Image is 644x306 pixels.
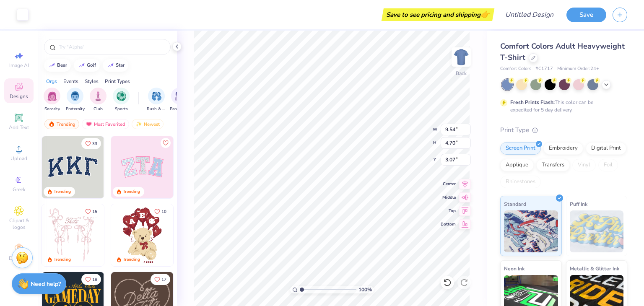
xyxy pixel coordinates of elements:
[161,210,166,214] span: 10
[48,121,55,127] img: trending.gif
[170,88,189,112] button: filter button
[78,63,85,68] img: trend_line.gif
[151,206,170,217] button: Like
[500,41,625,62] span: Comfort Colors Adult Heavyweight T-Shirt
[456,70,467,77] div: Back
[536,159,570,171] div: Transfers
[10,93,28,100] span: Designs
[441,181,456,187] span: Center
[480,9,490,19] span: 👉
[499,6,560,23] input: Untitled Design
[161,138,171,148] button: Like
[115,106,128,112] span: Sports
[13,186,26,193] span: Greek
[92,210,97,214] span: 15
[151,274,170,285] button: Like
[510,99,555,106] strong: Fresh Prints Flash:
[54,257,71,263] div: Trending
[66,106,85,112] span: Fraternity
[543,142,583,155] div: Embroidery
[500,176,541,188] div: Rhinestones
[152,91,161,101] img: Rush & Bid Image
[500,125,627,135] div: Print Type
[111,136,173,198] img: 9980f5e8-e6a1-4b4a-8839-2b0e9349023c
[90,88,106,112] button: filter button
[44,59,71,72] button: bear
[54,189,71,195] div: Trending
[147,88,166,112] button: filter button
[87,63,96,67] div: golf
[557,65,599,73] span: Minimum Order: 24 +
[500,65,531,73] span: Comfort Colors
[31,280,61,288] strong: Need help?
[105,78,130,85] div: Print Types
[49,63,55,68] img: trend_line.gif
[86,121,92,127] img: most_fav.gif
[572,159,596,171] div: Vinyl
[570,264,619,273] span: Metallic & Glitter Ink
[504,264,525,273] span: Neon Ink
[92,277,97,282] span: 18
[90,88,106,112] div: filter for Club
[504,210,558,252] img: Standard
[135,121,142,127] img: Newest.gif
[47,91,57,101] img: Sorority Image
[500,142,541,155] div: Screen Print
[113,88,130,112] button: filter button
[116,63,125,67] div: star
[441,221,456,227] span: Bottom
[107,63,114,68] img: trend_line.gif
[93,106,103,112] span: Club
[161,277,166,282] span: 17
[132,119,164,129] div: Newest
[44,106,60,112] span: Sorority
[147,106,166,112] span: Rush & Bid
[81,274,101,285] button: Like
[44,88,60,112] div: filter for Sorority
[85,78,99,85] div: Styles
[63,78,78,85] div: Events
[173,136,235,198] img: 5ee11766-d822-42f5-ad4e-763472bf8dcf
[81,138,101,149] button: Like
[358,286,372,293] span: 100 %
[92,142,97,146] span: 33
[441,208,456,214] span: Top
[46,78,57,85] div: Orgs
[586,142,626,155] div: Digital Print
[123,189,140,195] div: Trending
[441,194,456,200] span: Middle
[57,63,67,67] div: bear
[9,255,29,262] span: Decorate
[566,8,606,22] button: Save
[103,59,128,72] button: star
[570,200,587,208] span: Puff Ink
[117,91,126,101] img: Sports Image
[173,204,235,266] img: e74243e0-e378-47aa-a400-bc6bcb25063a
[384,8,492,21] div: Save to see pricing and shipping
[93,91,103,101] img: Club Image
[535,65,553,73] span: # C1717
[104,136,166,198] img: edfb13fc-0e43-44eb-bea2-bf7fc0dd67f9
[113,88,130,112] div: filter for Sports
[44,88,60,112] button: filter button
[510,99,613,114] div: This color can be expedited for 5 day delivery.
[570,210,624,252] img: Puff Ink
[44,119,79,129] div: Trending
[175,91,184,101] img: Parent's Weekend Image
[66,88,85,112] button: filter button
[504,200,526,208] span: Standard
[453,49,470,65] img: Back
[10,155,27,162] span: Upload
[111,204,173,266] img: 587403a7-0594-4a7f-b2bd-0ca67a3ff8dd
[9,124,29,131] span: Add Text
[9,62,29,69] span: Image AI
[42,136,104,198] img: 3b9aba4f-e317-4aa7-a679-c95a879539bd
[170,106,189,112] span: Parent's Weekend
[82,119,129,129] div: Most Favorited
[170,88,189,112] div: filter for Parent's Weekend
[598,159,618,171] div: Foil
[123,257,140,263] div: Trending
[58,43,165,51] input: Try "Alpha"
[4,217,34,231] span: Clipart & logos
[147,88,166,112] div: filter for Rush & Bid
